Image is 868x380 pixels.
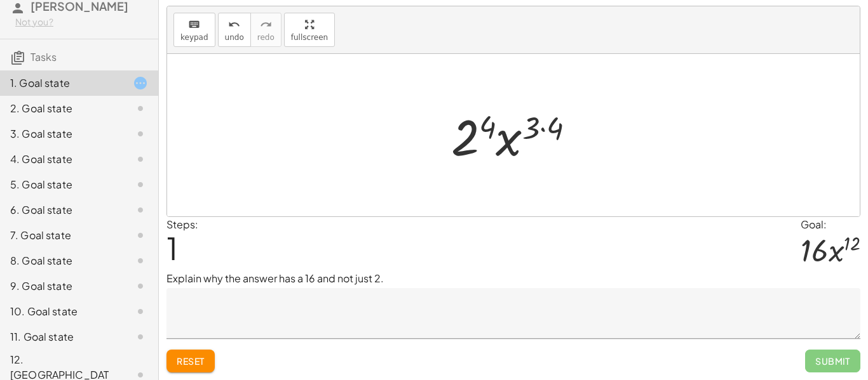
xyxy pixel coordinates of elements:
[801,217,860,232] div: Goal:
[10,278,112,294] div: 9. Goal state
[10,152,112,167] div: 4. Goal state
[133,202,148,218] i: Task not started.
[10,126,112,141] div: 3. Goal state
[133,329,148,344] i: Task not started.
[10,177,112,192] div: 5. Goal state
[133,253,148,268] i: Task not started.
[10,329,112,344] div: 11. Goal state
[31,50,57,63] span: Tasks
[133,101,148,116] i: Task not started.
[133,126,148,141] i: Task not started.
[228,17,240,32] i: undo
[188,17,200,32] i: keyboard
[133,177,148,192] i: Task not started.
[133,228,148,243] i: Task not started.
[10,202,112,218] div: 6. Goal state
[260,17,272,32] i: redo
[166,350,215,372] button: Reset
[133,75,148,91] i: Task started.
[177,355,205,367] span: Reset
[166,228,178,267] span: 1
[15,16,148,29] div: Not you?
[173,13,215,47] button: keyboardkeypad
[10,304,112,319] div: 10. Goal state
[10,253,112,268] div: 8. Goal state
[166,271,860,286] p: Explain why the answer has a 16 and not just 2.
[218,13,251,47] button: undoundo
[10,75,112,91] div: 1. Goal state
[133,304,148,319] i: Task not started.
[133,152,148,167] i: Task not started.
[291,33,328,42] span: fullscreen
[166,218,198,231] label: Steps:
[250,13,281,47] button: redoredo
[133,278,148,294] i: Task not started.
[225,33,244,42] span: undo
[180,33,208,42] span: keypad
[257,33,275,42] span: redo
[10,101,112,116] div: 2. Goal state
[284,13,335,47] button: fullscreen
[10,228,112,243] div: 7. Goal state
